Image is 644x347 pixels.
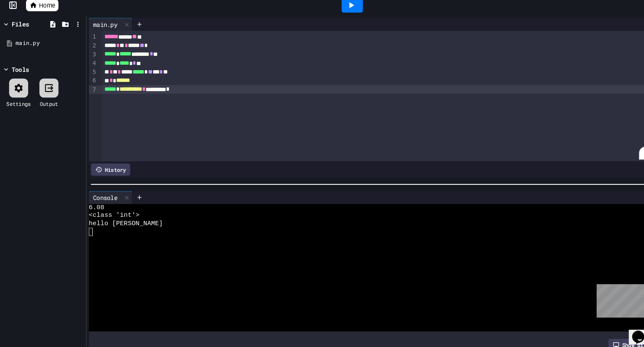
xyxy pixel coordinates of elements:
div: 2 [86,45,94,53]
div: Console [86,190,128,202]
a: Home [25,4,57,16]
iframe: chat widget [609,313,636,339]
div: Chat with us now!Close [3,3,58,53]
div: Output [39,102,56,109]
iframe: chat widget [574,277,636,313]
div: Console [86,192,118,201]
div: 3 [86,54,94,62]
span: hello [PERSON_NAME] [86,218,158,226]
div: main.py [15,43,80,51]
div: Files [11,24,28,33]
div: main.py [86,22,128,35]
span: Home [38,6,53,14]
span: 6.08 [86,202,101,210]
div: Show display [589,333,642,345]
span: <class 'int'> [86,210,135,218]
div: 7 [86,88,94,96]
div: 5 [86,71,94,79]
div: 1 [86,37,94,45]
div: To enrich screen reader interactions, please activate Accessibility in Grammarly extension settings [99,35,642,161]
div: 4 [86,62,94,71]
div: 6 [86,79,94,87]
div: main.py [86,24,118,33]
div: Tools [11,68,28,77]
div: Settings [6,102,30,109]
div: History [88,163,126,175]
